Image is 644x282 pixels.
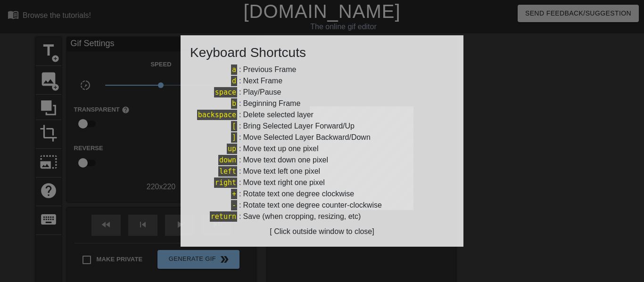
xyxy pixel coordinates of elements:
[190,64,454,75] div: :
[190,98,454,109] div: :
[190,154,454,166] div: :
[190,188,454,200] div: :
[190,200,454,211] div: :
[231,76,237,86] span: d
[190,121,454,132] div: :
[197,110,237,120] span: backspace
[243,154,328,166] div: Move text down one pixel
[190,109,454,121] div: :
[243,98,300,109] div: Beginning Frame
[218,166,237,177] span: left
[243,211,361,222] div: Save (when cropping, resizing, etc)
[227,144,237,154] span: up
[218,155,237,165] span: down
[214,177,237,188] span: right
[243,64,296,75] div: Previous Frame
[190,87,454,98] div: :
[243,200,381,211] div: Rotate text one degree counter-clockwise
[190,143,454,154] div: :
[231,189,237,199] span: +
[214,87,237,97] span: space
[190,211,454,222] div: :
[190,45,454,61] h3: Keyboard Shortcuts
[190,177,454,188] div: :
[190,75,454,87] div: :
[231,64,237,75] span: a
[243,177,324,188] div: Move text right one pixel
[243,75,282,87] div: Next Frame
[231,132,237,143] span: ]
[190,132,454,143] div: :
[243,132,370,143] div: Move Selected Layer Backward/Down
[243,109,313,121] div: Delete selected layer
[210,211,237,222] span: return
[243,87,281,98] div: Play/Pause
[190,226,454,237] div: [ Click outside window to close]
[231,200,237,210] span: -
[243,166,320,177] div: Move text left one pixel
[190,166,454,177] div: :
[231,98,237,109] span: b
[243,188,354,200] div: Rotate text one degree clockwise
[231,121,237,131] span: [
[243,143,318,154] div: Move text up one pixel
[243,121,355,132] div: Bring Selected Layer Forward/Up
